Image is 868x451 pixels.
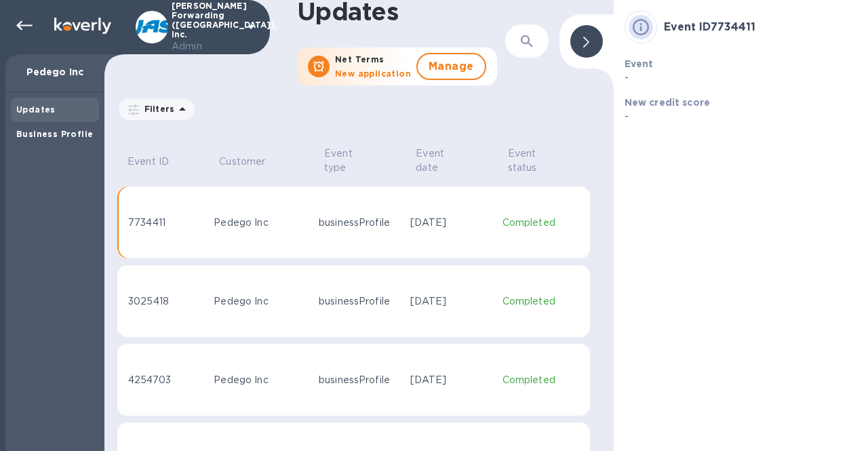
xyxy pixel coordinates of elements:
[324,146,376,175] p: Event type
[625,58,654,69] b: Event
[128,373,203,387] div: 4254703
[335,68,411,79] b: New application
[429,58,474,75] span: Manage
[410,373,491,387] div: [DATE]
[625,97,710,108] b: New credit score
[410,216,491,230] div: [DATE]
[664,21,857,34] h3: Event ID7734411
[128,294,203,309] div: 3025418
[214,216,308,230] div: Pedego Inc
[219,155,265,169] p: Customer
[127,155,169,169] p: Event ID
[508,146,580,175] span: Event status
[219,155,283,169] span: Customer
[319,294,399,309] div: businessProfile
[319,373,399,387] div: businessProfile
[128,216,203,230] div: 7734411
[172,1,239,54] p: [PERSON_NAME] Forwarding ([GEOGRAPHIC_DATA]), Inc.
[410,294,491,309] div: [DATE]
[172,39,239,54] p: Admin
[625,109,736,123] p: -
[319,216,399,230] div: businessProfile
[502,373,579,387] p: Completed
[214,294,308,309] div: Pedego Inc
[502,216,579,230] p: Completed
[335,54,384,64] b: Net Terms
[139,103,174,115] p: Filters
[625,71,736,85] p: -
[502,294,579,309] p: Completed
[416,146,468,175] p: Event date
[16,104,56,115] b: Updates
[416,53,486,80] button: Manage
[16,65,94,79] p: Pedego Inc
[16,129,93,139] b: Business Profile
[214,373,308,387] div: Pedego Inc
[54,18,111,34] img: Logo
[416,146,486,175] span: Event date
[508,146,562,175] p: Event status
[127,155,186,169] span: Event ID
[324,146,394,175] span: Event type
